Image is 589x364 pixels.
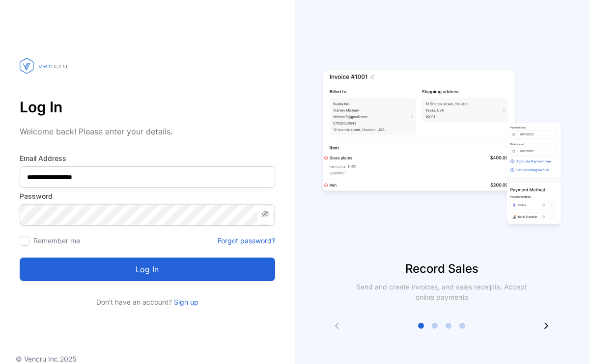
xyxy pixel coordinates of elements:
p: Send and create invoices, and sales receipts. Accept online payments [347,282,536,302]
a: Sign up [172,298,198,306]
button: Log in [20,258,275,281]
label: Remember me [33,236,80,245]
p: Don't have an account? [20,297,275,307]
a: Forgot password? [218,235,275,246]
img: vencru logo [20,39,69,92]
p: Log In [20,95,275,119]
p: Welcome back! Please enter your details. [20,126,275,137]
img: slider image [319,39,564,260]
label: Password [20,191,275,201]
label: Email Address [20,153,275,163]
